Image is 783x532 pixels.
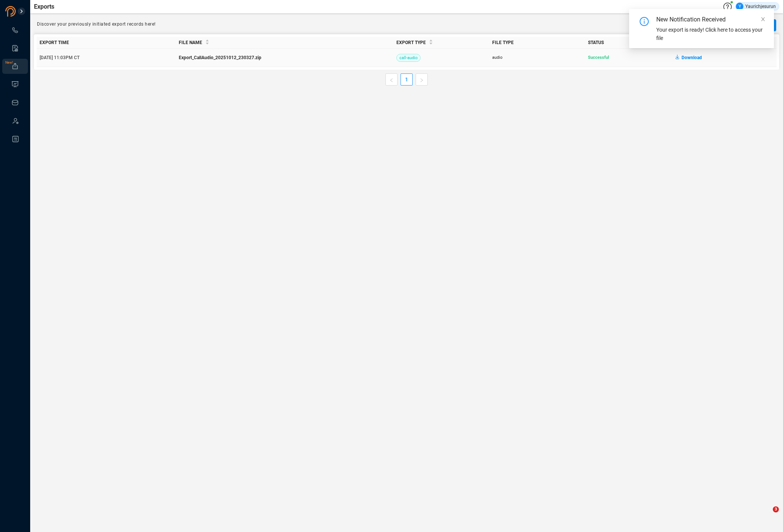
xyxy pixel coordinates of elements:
[489,37,585,49] th: File Type
[2,59,28,74] li: Exports
[419,78,424,83] span: right
[757,506,775,524] iframe: Intercom live chat
[5,55,13,70] span: New!
[2,23,28,38] li: Interactions
[738,3,741,10] span: Y
[2,41,28,56] li: Smart Reports
[37,37,176,49] th: Export Time
[2,95,28,110] li: Inbox
[760,17,766,22] span: close
[40,55,80,60] span: [DATE] 11:03PM CT
[205,38,209,43] span: caret-up
[640,17,649,26] span: info-circle
[2,77,28,92] li: Visuals
[401,74,412,85] a: 1
[588,55,609,60] span: Successful
[396,40,426,45] span: Export Type
[429,41,433,46] span: caret-down
[205,41,209,46] span: caret-down
[5,6,47,17] img: prodigal-logo
[416,73,428,86] button: right
[656,26,765,42] div: Your export is ready! Click here to access your file
[416,73,428,86] li: Next Page
[773,506,779,512] span: 3
[736,3,776,10] div: Yaurichjesurun
[429,38,433,43] span: caret-up
[385,73,398,86] li: Previous Page
[34,2,54,11] span: Exports
[489,49,585,67] td: audio
[682,52,702,64] span: Download
[401,73,413,86] li: 1
[676,52,702,64] button: Download
[176,49,393,67] td: Export_CallAudio_20251012_230327.zip
[585,37,672,49] th: Status
[11,63,19,70] a: New!
[37,21,156,27] span: Discover your previously initiated export records here!
[396,54,421,62] span: call-audio
[385,73,398,86] button: left
[656,15,735,24] div: New Notification Received
[389,78,394,83] span: left
[179,40,202,45] span: File Name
